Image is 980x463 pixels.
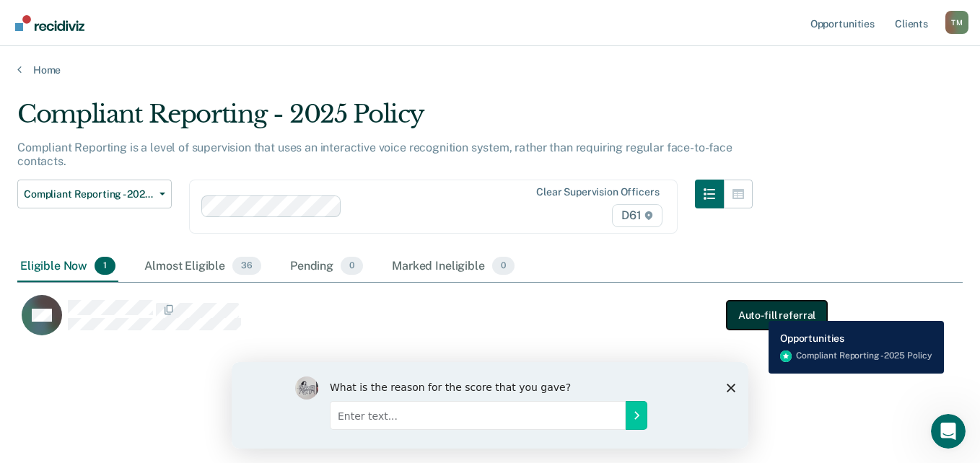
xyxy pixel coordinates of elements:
span: D61 [612,204,662,227]
span: 0 [492,257,515,275]
span: 36 [232,257,261,275]
div: Eligible Now1 [17,251,118,283]
span: Compliant Reporting - 2025 Policy [24,188,154,200]
div: Clear supervision officers [536,186,659,198]
a: Navigate to form link [727,301,827,330]
iframe: Intercom live chat [931,414,966,449]
div: Marked Ineligible0 [389,251,517,283]
img: Recidiviz [15,15,84,31]
button: Auto-fill referral [727,301,827,330]
span: 1 [95,257,115,275]
span: 0 [341,257,363,275]
div: Compliant Reporting - 2025 Policy [17,100,753,141]
button: Compliant Reporting - 2025 Policy [17,180,172,208]
p: Compliant Reporting is a level of supervision that uses an interactive voice recognition system, ... [17,141,732,168]
div: CaseloadOpportunityCell-00625539 [17,294,844,352]
iframe: Survey by Kim from Recidiviz [232,362,748,449]
a: Home [17,63,963,76]
div: T M [945,11,968,34]
div: Almost Eligible36 [141,251,264,283]
div: Pending0 [287,251,366,283]
button: Profile dropdown button [945,11,968,34]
